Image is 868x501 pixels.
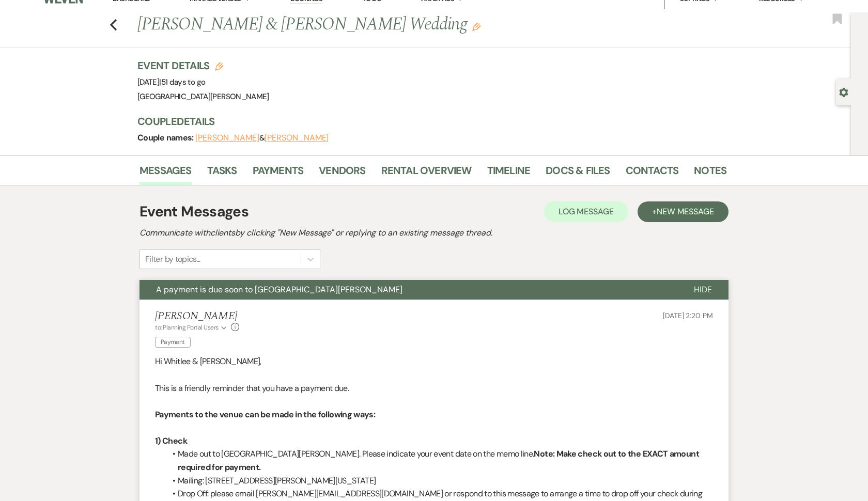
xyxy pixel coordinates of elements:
a: Rental Overview [381,162,472,185]
li: Mailing: [STREET_ADDRESS][PERSON_NAME][US_STATE] [165,474,713,488]
span: New Message [657,206,714,217]
span: A payment is due soon to [GEOGRAPHIC_DATA][PERSON_NAME] [156,284,402,295]
div: Filter by topics... [145,253,200,265]
span: 51 days to go [161,77,206,87]
button: A payment is due soon to [GEOGRAPHIC_DATA][PERSON_NAME] [139,280,677,300]
h1: [PERSON_NAME] & [PERSON_NAME] Wedding [137,12,600,37]
a: Docs & Files [546,162,610,185]
a: Payments [253,162,304,185]
button: Hide [677,280,729,300]
h3: Couple Details [137,114,716,129]
span: | [159,77,205,87]
button: [PERSON_NAME] [265,134,329,142]
button: +New Message [638,201,729,222]
span: to: Planning Portal Users [155,323,219,332]
span: Payment [155,337,191,348]
h1: Event Messages [139,201,249,223]
a: Contacts [626,162,679,185]
strong: Payments to the venue can be made in the following ways: [155,409,375,420]
strong: 1) Check [155,435,187,446]
a: Timeline [487,162,531,185]
span: [DATE] 2:20 PM [663,311,713,320]
span: & [195,133,329,143]
h2: Communicate with clients by clicking "New Message" or replying to an existing message thread. [139,227,729,239]
span: [DATE] [137,77,205,87]
button: [PERSON_NAME] [195,134,259,142]
h5: [PERSON_NAME] [155,310,239,323]
span: Hide [694,284,712,295]
a: Vendors [319,162,365,185]
a: Tasks [207,162,237,185]
button: Log Message [544,201,628,222]
p: This is a friendly reminder that you have a payment due. [155,382,713,395]
span: Couple names: [137,132,195,143]
button: Edit [472,22,481,31]
li: Made out to [GEOGRAPHIC_DATA][PERSON_NAME]. Please indicate your event date on the memo line. [165,447,713,474]
a: Messages [139,162,192,185]
h3: Event Details [137,58,269,73]
span: Log Message [559,206,614,217]
strong: Note: Make check out to the EXACT amount required for payment. [178,448,699,473]
a: Notes [694,162,726,185]
p: Hi Whitlee & [PERSON_NAME], [155,355,713,368]
span: [GEOGRAPHIC_DATA][PERSON_NAME] [137,91,269,102]
button: to: Planning Portal Users [155,323,228,332]
button: Open lead details [839,87,848,97]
